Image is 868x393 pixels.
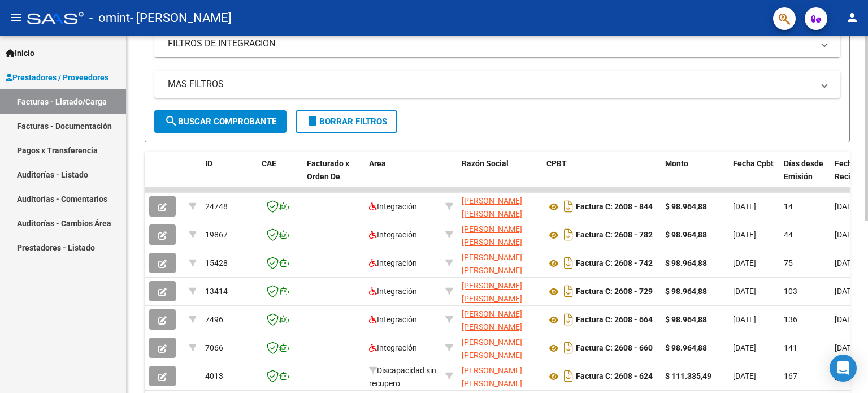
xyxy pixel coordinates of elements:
[576,344,653,353] strong: Factura C: 2608 - 660
[205,230,228,239] span: 19867
[665,230,707,239] strong: $ 98.964,88
[784,230,793,239] span: 44
[462,224,522,247] span: [PERSON_NAME] [PERSON_NAME]
[205,315,223,324] span: 7496
[6,47,34,59] span: Inicio
[369,202,417,211] span: Integración
[462,366,522,388] span: [PERSON_NAME] [PERSON_NAME]
[665,315,707,324] strong: $ 98.964,88
[733,258,756,267] span: [DATE]
[302,152,364,201] datatable-header-cell: Facturado x Orden De
[661,152,728,201] datatable-header-cell: Monto
[576,316,653,325] strong: Factura C: 2608 - 664
[784,287,797,296] span: 103
[665,258,707,267] strong: $ 98.964,88
[462,364,537,388] div: 27958810925
[168,37,813,50] mat-panel-title: FILTROS DE INTEGRACION
[561,254,576,272] i: Descargar documento
[784,372,797,381] span: 167
[205,202,228,211] span: 24748
[462,251,537,275] div: 27958810925
[257,152,302,201] datatable-header-cell: CAE
[830,355,857,382] div: Open Intercom Messenger
[6,71,108,84] span: Prestadores / Proveedores
[835,258,858,267] span: [DATE]
[462,308,537,331] div: 27958810925
[733,159,774,168] span: Fecha Cpbt
[201,152,257,201] datatable-header-cell: ID
[462,223,537,247] div: 27958810925
[835,159,866,181] span: Fecha Recibido
[89,6,130,31] span: - omint
[306,116,387,127] span: Borrar Filtros
[369,159,386,168] span: Area
[542,152,661,201] datatable-header-cell: CPBT
[168,78,813,90] mat-panel-title: MAS FILTROS
[733,372,756,381] span: [DATE]
[665,372,711,381] strong: $ 111.335,49
[779,152,830,201] datatable-header-cell: Días desde Emisión
[835,287,858,296] span: [DATE]
[9,11,23,24] mat-icon: menu
[205,159,212,168] span: ID
[845,11,859,24] mat-icon: person
[462,279,537,303] div: 27958810925
[728,152,779,201] datatable-header-cell: Fecha Cpbt
[561,197,576,215] i: Descargar documento
[733,343,756,352] span: [DATE]
[665,343,707,352] strong: $ 98.964,88
[561,367,576,385] i: Descargar documento
[369,230,417,239] span: Integración
[561,226,576,244] i: Descargar documento
[457,152,542,201] datatable-header-cell: Razón Social
[462,281,522,303] span: [PERSON_NAME] [PERSON_NAME]
[462,159,509,168] span: Razón Social
[369,366,436,388] span: Discapacidad sin recupero
[462,253,522,275] span: [PERSON_NAME] [PERSON_NAME]
[784,258,793,267] span: 75
[835,343,858,352] span: [DATE]
[462,336,537,360] div: 27958810925
[369,287,417,296] span: Integración
[130,6,232,31] span: - [PERSON_NAME]
[784,343,797,352] span: 141
[205,258,228,267] span: 15428
[364,152,441,201] datatable-header-cell: Area
[369,343,417,352] span: Integración
[369,315,417,324] span: Integración
[154,110,287,133] button: Buscar Comprobante
[164,114,178,128] mat-icon: search
[306,114,319,128] mat-icon: delete
[665,159,688,168] span: Monto
[561,282,576,300] i: Descargar documento
[733,315,756,324] span: [DATE]
[835,230,858,239] span: [DATE]
[733,230,756,239] span: [DATE]
[307,159,349,181] span: Facturado x Orden De
[576,372,653,381] strong: Factura C: 2608 - 624
[576,231,653,240] strong: Factura C: 2608 - 782
[205,287,228,296] span: 13414
[576,287,653,296] strong: Factura C: 2608 - 729
[462,309,522,331] span: [PERSON_NAME] [PERSON_NAME]
[462,195,537,218] div: 27958810925
[369,258,417,267] span: Integración
[784,159,823,181] span: Días desde Emisión
[154,71,840,98] mat-expansion-panel-header: MAS FILTROS
[576,202,653,211] strong: Factura C: 2608 - 844
[205,343,223,352] span: 7066
[561,339,576,357] i: Descargar documento
[561,310,576,329] i: Descargar documento
[784,315,797,324] span: 136
[546,159,567,168] span: CPBT
[576,259,653,268] strong: Factura C: 2608 - 742
[164,116,276,127] span: Buscar Comprobante
[462,196,522,218] span: [PERSON_NAME] [PERSON_NAME]
[154,30,840,57] mat-expansion-panel-header: FILTROS DE INTEGRACION
[296,110,397,133] button: Borrar Filtros
[835,202,858,211] span: [DATE]
[665,287,707,296] strong: $ 98.964,88
[835,315,858,324] span: [DATE]
[665,202,707,211] strong: $ 98.964,88
[733,287,756,296] span: [DATE]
